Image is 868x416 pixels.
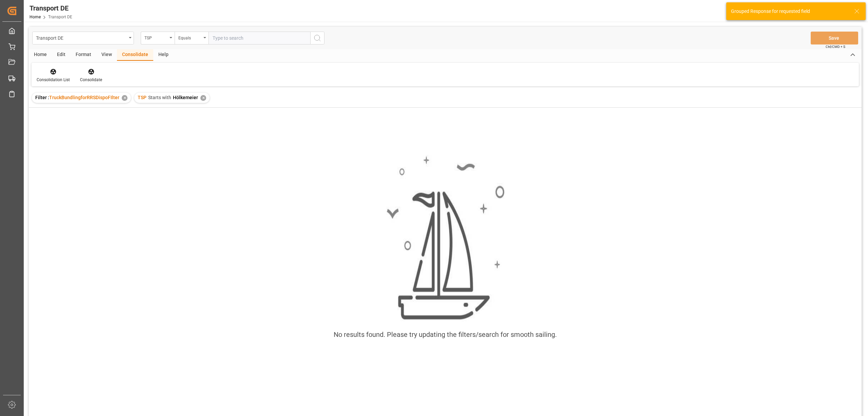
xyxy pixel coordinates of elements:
[29,15,41,19] a: Home
[811,32,858,44] button: Save
[122,95,127,101] div: ✕
[310,32,324,44] button: search button
[153,49,174,61] div: Help
[178,33,201,41] div: Equals
[148,95,171,100] span: Starts with
[209,32,310,44] input: Type to search
[29,3,72,13] div: Transport DE
[141,32,175,44] button: open menu
[200,95,206,101] div: ✕
[826,44,845,49] span: Ctrl/CMD + S
[52,49,71,61] div: Edit
[37,77,70,83] div: Consolidation List
[138,95,146,100] span: TSP
[32,32,134,44] button: open menu
[386,155,505,321] img: smooth_sailing.jpeg
[173,95,198,100] span: Hölkemeier
[35,95,49,100] span: Filter :
[29,49,52,61] div: Home
[731,8,848,15] div: Grouped Response for requested field
[117,49,153,61] div: Consolidate
[36,33,126,42] div: Transport DE
[175,32,209,44] button: open menu
[144,33,167,41] div: TSP
[96,49,117,61] div: View
[49,95,119,100] span: TruckBundlingforRRSDispoFIlter
[71,49,96,61] div: Format
[334,329,557,340] div: No results found. Please try updating the filters/search for smooth sailing.
[80,77,102,83] div: Consolidate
